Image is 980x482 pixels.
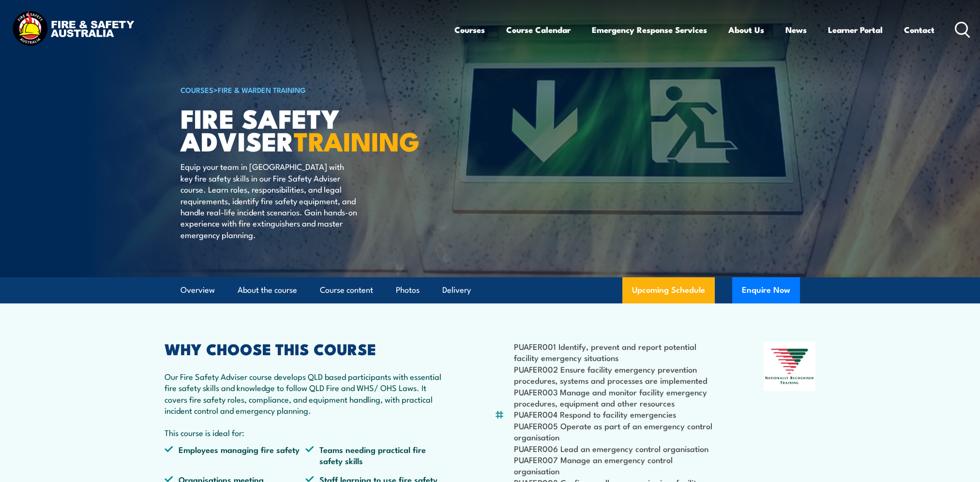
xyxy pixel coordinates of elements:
a: About the course [238,277,297,303]
h2: WHY CHOOSE THIS COURSE [165,342,447,355]
p: Equip your team in [GEOGRAPHIC_DATA] with key fire safety skills in our Fire Safety Adviser cours... [181,161,357,240]
a: News [785,17,807,43]
a: Course content [320,277,373,303]
a: Emergency Response Services [592,17,707,43]
img: Nationally Recognised Training logo. [764,342,816,391]
strong: TRAINING [294,120,420,160]
li: PUAFER002 Ensure facility emergency prevention procedures, systems and processes are implemented [514,363,717,386]
a: Learner Portal [828,17,883,43]
a: Contact [904,17,935,43]
li: PUAFER001 Identify, prevent and report potential facility emergency situations [514,341,717,363]
a: Delivery [442,277,471,303]
p: This course is ideal for: [165,427,447,438]
li: PUAFER003 Manage and monitor facility emergency procedures, equipment and other resources [514,386,717,409]
li: Teams needing practical fire safety skills [305,444,447,467]
a: Course Calendar [506,17,571,43]
a: Photos [396,277,420,303]
a: Fire & Warden Training [218,84,306,95]
li: PUAFER005 Operate as part of an emergency control organisation [514,420,717,443]
p: Our Fire Safety Adviser course develops QLD based participants with essential fire safety skills ... [165,371,447,416]
a: About Us [728,17,764,43]
a: Upcoming Schedule [622,277,715,303]
h1: FIRE SAFETY ADVISER [181,106,420,151]
li: Employees managing fire safety [165,444,306,467]
li: PUAFER004 Respond to facility emergencies [514,408,717,420]
li: PUAFER006 Lead an emergency control organisation [514,443,717,454]
a: COURSES [181,84,213,95]
a: Overview [181,277,215,303]
h6: > [181,84,420,95]
a: Courses [454,17,485,43]
li: PUAFER007 Manage an emergency control organisation [514,454,717,477]
button: Enquire Now [732,277,800,303]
